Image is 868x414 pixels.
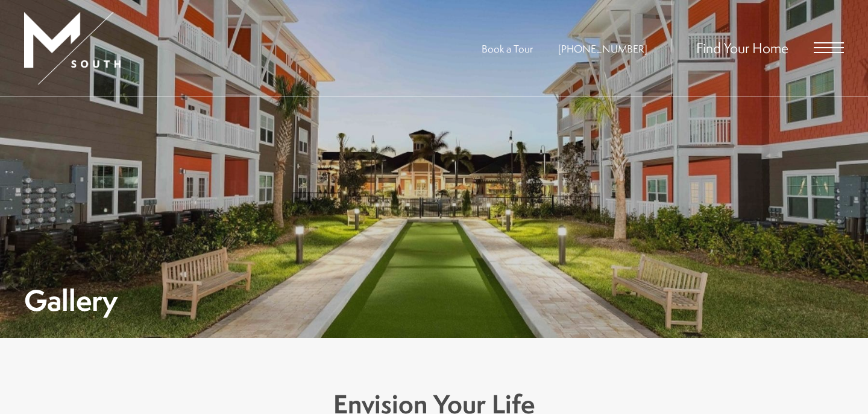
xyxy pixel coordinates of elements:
span: [PHONE_NUMBER] [558,42,647,56]
img: MSouth [24,12,121,84]
a: Find Your Home [696,38,788,57]
button: Open Menu [814,42,844,53]
a: Book a Tour [482,42,533,56]
a: Call Us at 813-570-8014 [558,42,647,56]
h1: Gallery [24,287,118,314]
